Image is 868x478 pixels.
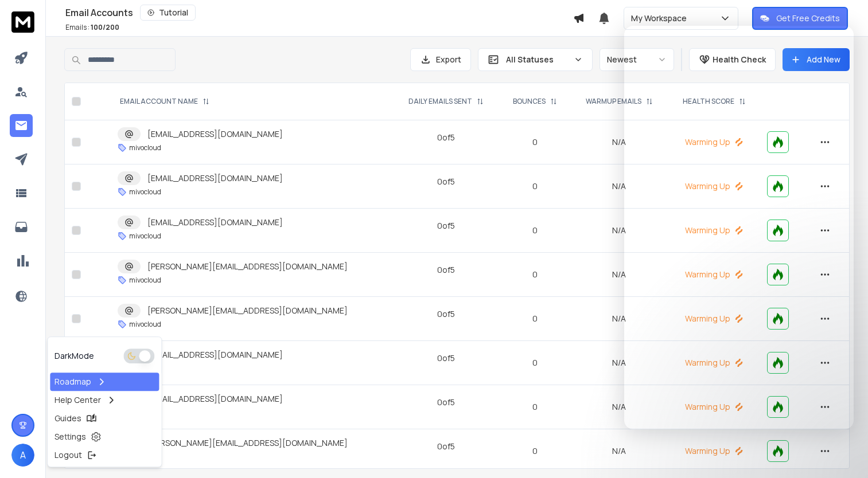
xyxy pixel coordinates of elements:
[410,48,471,71] button: Export
[586,97,641,106] p: WARMUP EMAILS
[507,445,564,457] p: 0
[571,209,668,253] td: N/A
[129,232,161,241] p: mivocloud
[147,128,283,140] p: [EMAIL_ADDRESS][DOMAIN_NAME]
[571,429,668,473] td: N/A
[507,357,564,369] p: 0
[129,320,161,329] p: mivocloud
[571,253,668,297] td: N/A
[437,441,455,452] div: 0 of 5
[507,401,564,413] p: 0
[65,23,119,32] p: Emails :
[752,7,848,30] button: Get Free Credits
[437,264,455,276] div: 0 of 5
[11,444,34,467] button: A
[571,164,668,209] td: N/A
[507,181,564,192] p: 0
[147,305,348,316] p: [PERSON_NAME][EMAIL_ADDRESS][DOMAIN_NAME]
[147,393,283,405] p: [EMAIL_ADDRESS][DOMAIN_NAME]
[507,225,564,236] p: 0
[140,5,196,21] button: Tutorial
[776,13,840,24] p: Get Free Credits
[120,97,209,106] div: EMAIL ACCOUNT NAME
[147,173,283,184] p: [EMAIL_ADDRESS][DOMAIN_NAME]
[55,376,91,387] p: Roadmap
[147,437,348,449] p: [PERSON_NAME][EMAIL_ADDRESS][DOMAIN_NAME]
[129,187,161,197] p: mivocloud
[55,431,86,442] p: Settings
[91,22,119,32] span: 100 / 200
[55,413,81,424] p: Guides
[50,428,159,446] a: Settings
[571,341,668,385] td: N/A
[571,385,668,429] td: N/A
[55,350,94,362] p: Dark Mode
[437,308,455,320] div: 0 of 5
[826,438,854,466] iframe: Intercom live chat
[513,97,546,106] p: BOUNCES
[507,269,564,280] p: 0
[571,120,668,164] td: N/A
[507,313,564,324] p: 0
[437,352,455,364] div: 0 of 5
[129,276,161,285] p: mivocloud
[437,220,455,232] div: 0 of 5
[506,54,569,65] p: All Statuses
[437,176,455,187] div: 0 of 5
[50,409,159,428] a: Guides
[408,97,472,106] p: DAILY EMAILS SENT
[55,394,101,406] p: Help Center
[624,26,854,429] iframe: Intercom live chat
[631,13,691,24] p: My Workspace
[147,261,348,272] p: [PERSON_NAME][EMAIL_ADDRESS][DOMAIN_NAME]
[675,445,753,457] p: Warming Up
[507,136,564,148] p: 0
[50,373,159,391] a: Roadmap
[437,397,455,408] div: 0 of 5
[147,349,283,361] p: [EMAIL_ADDRESS][DOMAIN_NAME]
[437,132,455,143] div: 0 of 5
[55,449,82,461] p: Logout
[50,391,159,409] a: Help Center
[65,5,573,21] div: Email Accounts
[571,297,668,341] td: N/A
[600,48,674,71] button: Newest
[129,143,161,152] p: mivocloud
[147,217,283,228] p: [EMAIL_ADDRESS][DOMAIN_NAME]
